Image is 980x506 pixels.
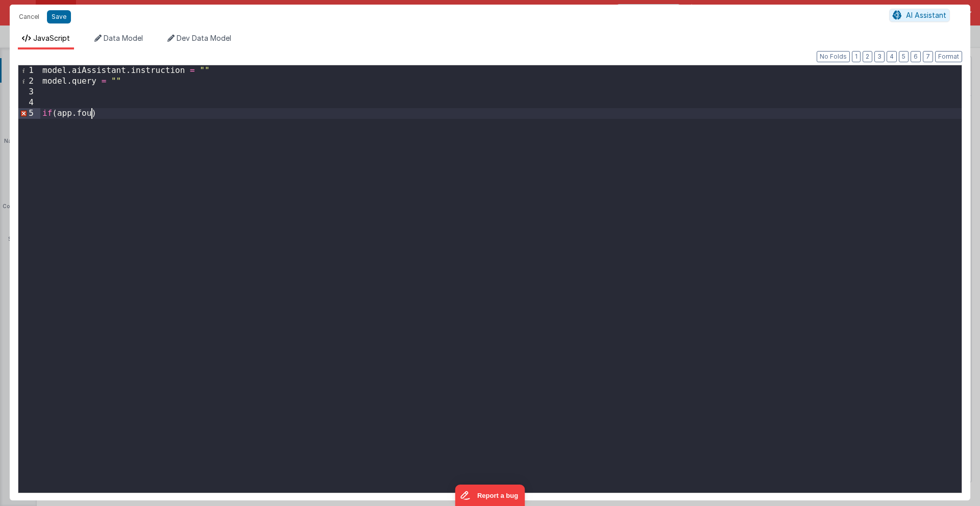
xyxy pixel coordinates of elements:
button: 3 [874,51,885,62]
button: AI Assistant [889,9,950,22]
button: 5 [899,51,909,62]
iframe: Marker.io feedback button [455,485,525,506]
div: 4 [18,97,40,108]
button: No Folds [817,51,850,62]
button: Cancel [14,10,44,24]
span: Dev Data Model [177,34,231,42]
div: 1 [18,65,40,76]
span: Data Model [104,34,143,42]
button: 2 [863,51,872,62]
div: 5 [18,108,40,119]
div: 2 [18,76,40,87]
button: Save [47,10,71,23]
button: Format [935,51,962,62]
button: 4 [887,51,897,62]
button: 1 [852,51,861,62]
span: JavaScript [33,34,70,42]
span: AI Assistant [906,11,946,19]
div: 3 [18,87,40,97]
button: 7 [923,51,933,62]
button: 6 [911,51,921,62]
